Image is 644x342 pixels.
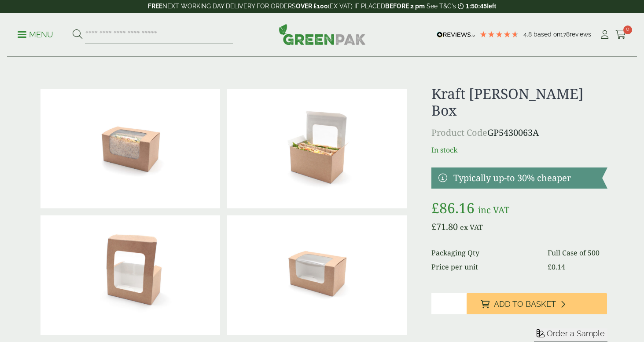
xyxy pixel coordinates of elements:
[18,29,53,38] a: Menu
[460,222,483,232] span: ex VAT
[296,3,328,10] strong: OVER £100
[431,221,436,233] span: £
[431,247,537,258] dt: Packaging Qty
[431,221,458,233] bdi: 71.80
[523,31,534,38] span: 4.8
[466,3,487,10] span: 1:50:45
[385,3,425,10] strong: BEFORE 2 pm
[227,89,407,208] img: 5430063A Kraft Bloomer Sandwich Box Open With Sandwich Contents
[279,24,366,45] img: GreenPak Supplies
[40,89,220,208] img: 5430063A Kraft Bloomer Sandwich Box Closed With Sandwich Contents
[548,247,607,258] dd: Full Case of 500
[467,293,607,314] button: Add to Basket
[494,299,556,309] span: Add to Basket
[431,198,439,217] span: £
[478,204,509,216] span: inc VAT
[431,198,475,217] bdi: 86.16
[547,329,605,338] span: Order a Sample
[427,3,456,10] a: See T&C's
[431,262,537,272] dt: Price per unit
[548,262,552,272] span: £
[570,31,591,38] span: reviews
[431,126,607,139] p: GP5430063A
[487,3,496,10] span: left
[40,215,220,335] img: 5430063A Kraft Bloomer Sandwich Box Open No Food Contents
[599,30,610,39] i: My Account
[18,29,53,40] p: Menu
[615,30,626,39] i: Cart
[227,215,407,335] img: 5430063A Kraft Bloomer Sandwich Box Closed No Food Contents
[548,262,565,272] bdi: 0.14
[534,328,607,342] button: Order a Sample
[623,25,632,34] span: 0
[615,28,626,41] a: 0
[431,85,607,119] h1: Kraft [PERSON_NAME] Box
[534,31,560,38] span: Based on
[148,3,162,10] strong: FREE
[431,145,607,155] p: In stock
[437,32,475,38] img: REVIEWS.io
[560,31,570,38] span: 178
[431,127,487,138] span: Product Code
[479,30,519,38] div: 4.78 Stars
